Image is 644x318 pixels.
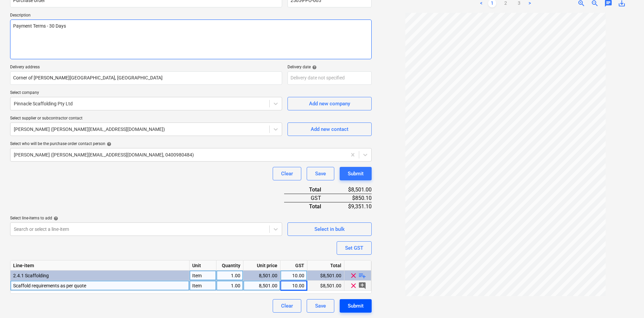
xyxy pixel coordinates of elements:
[332,202,372,210] div: $9,351.10
[246,271,277,281] div: 8,501.00
[280,260,307,271] div: GST
[309,99,350,108] div: Add new company
[273,167,301,180] button: Clear
[340,167,372,180] button: Submit
[13,283,86,288] span: Scaffold requirements as per quote
[284,186,332,194] div: Total
[358,271,366,279] span: playlist_add
[13,273,49,278] span: 2.4.1 Scaffolding
[105,142,111,146] span: help
[10,71,282,85] input: Delivery address
[190,260,216,271] div: Unit
[307,271,344,281] div: $8,501.00
[273,299,301,313] button: Clear
[190,271,216,281] div: Item
[345,244,363,252] div: Set GST
[315,302,326,310] div: Save
[349,281,358,289] span: clear
[10,260,190,271] div: Line-item
[307,299,334,313] button: Save
[10,13,372,20] p: Description
[283,281,304,291] div: 10.00
[311,65,317,70] span: help
[281,169,293,178] div: Clear
[219,271,240,281] div: 1.00
[349,271,358,279] span: clear
[287,122,372,136] button: Add new contact
[348,302,364,310] div: Submit
[284,194,332,202] div: GST
[281,302,293,310] div: Clear
[307,281,344,291] div: $8,501.00
[219,281,240,291] div: 1.00
[10,65,282,71] p: Delivery address
[332,194,372,202] div: $850.10
[307,167,334,180] button: Save
[358,281,366,289] span: add_comment
[246,281,277,291] div: 8,501.00
[10,20,372,59] textarea: Payment Terms - 30 Days
[10,216,282,221] div: Select line-items to add
[311,125,348,134] div: Add new contact
[52,216,58,221] span: help
[315,169,326,178] div: Save
[332,186,372,194] div: $8,501.00
[340,299,372,313] button: Submit
[216,260,243,271] div: Quantity
[287,65,372,70] div: Delivery date
[243,260,280,271] div: Unit price
[307,260,344,271] div: Total
[287,71,372,85] input: Delivery date not specified
[190,281,216,291] div: Item
[610,286,644,318] iframe: Chat Widget
[348,169,364,178] div: Submit
[284,202,332,210] div: Total
[287,222,372,236] button: Select in bulk
[10,141,372,147] div: Select who will be the purchase order contact person
[287,97,372,110] button: Add new company
[314,225,345,234] div: Select in bulk
[10,90,282,97] p: Select company
[10,116,282,122] p: Select supplier or subcontractor contact
[283,271,304,281] div: 10.00
[337,241,372,255] button: Set GST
